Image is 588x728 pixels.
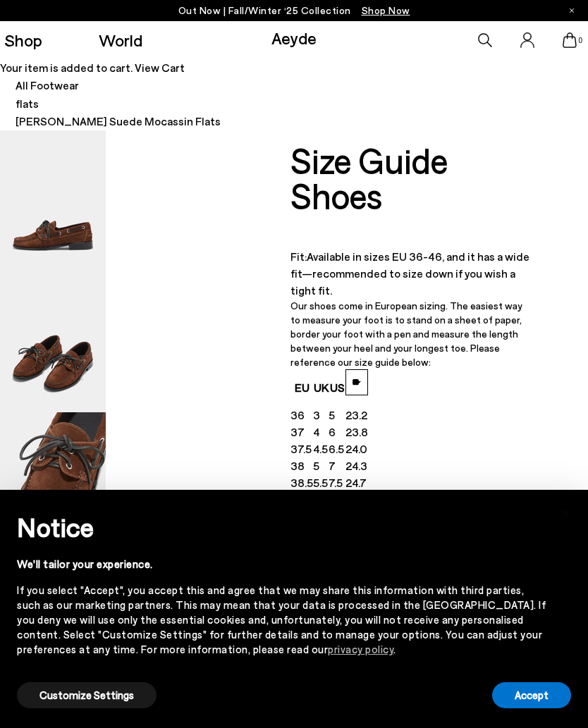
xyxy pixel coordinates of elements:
[345,457,368,474] td: 24.3
[17,682,157,708] button: Customize Settings
[271,27,317,48] a: Aeyde
[492,682,571,708] button: Accept
[329,407,345,424] td: 5
[328,643,393,655] a: privacy policy
[290,142,532,178] div: Size Guide
[345,440,368,457] td: 24.0
[563,32,577,48] a: 0
[329,424,345,440] td: 6
[313,369,329,407] th: UK
[313,457,329,474] td: 5
[290,474,313,491] td: 38.5
[290,457,313,474] td: 38
[329,457,345,474] td: 7
[313,440,329,457] td: 4.5
[16,97,39,110] a: flats
[17,583,549,657] div: If you select "Accept", you accept this and agree that we may share this information with third p...
[4,32,42,49] a: Shop
[290,407,313,424] td: 36
[290,249,529,297] span: Available in sizes EU 36-46, and it has a wide fit—recommended to size down if you wish a tight fit.
[345,474,368,491] td: 24.7
[362,4,410,16] span: Navigate to /collections/new-in
[17,557,549,572] div: We'll tailor your experience.
[345,424,368,440] td: 23.8
[178,4,410,18] p: Out Now | Fall/Winter ‘25 Collection
[290,440,313,457] td: 37.5
[329,440,345,457] td: 6.5
[290,369,313,407] th: EU
[17,509,549,545] h2: Notice
[561,500,570,521] span: ×
[290,178,532,213] div: Shoes
[290,299,532,369] p: Our shoes come in European sizing. The easiest way to measure your foot is to stand on a sheet of...
[577,37,584,44] span: 0
[329,369,345,407] th: US
[313,424,329,440] td: 4
[345,407,368,424] td: 23.2
[549,494,582,528] button: Close this notice
[135,61,185,74] a: View Cart
[99,32,142,49] a: World
[16,78,79,92] a: All Footwear
[16,114,221,128] span: [PERSON_NAME] Suede Mocassin Flats
[313,474,329,491] td: 5.5
[329,474,345,491] td: 7.5
[290,424,313,440] td: 37
[313,407,329,424] td: 3
[290,249,529,297] span: Fit:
